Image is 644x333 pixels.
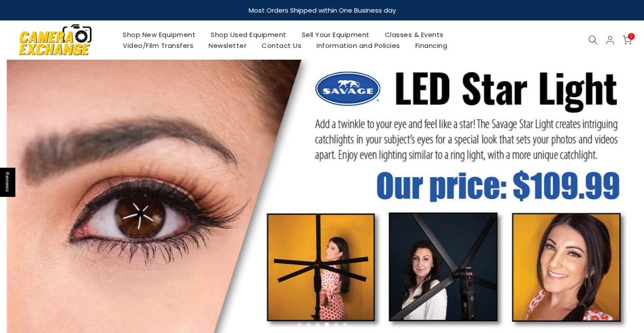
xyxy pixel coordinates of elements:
[408,40,455,51] a: Financing
[115,29,203,40] a: Shop New Equipment
[324,323,329,327] li: Page dot 4
[306,323,311,327] li: Page dot 2
[343,323,347,327] li: Page dot 6
[201,40,254,51] a: Newsletter
[254,40,309,51] a: Contact Us
[249,6,396,15] strong: Most Orders Shipped within One Business day
[115,40,201,51] a: Video/Film Transfers
[628,33,634,40] span: 0
[294,29,377,40] a: Sell Your Equipment
[377,29,451,40] a: Classes & Events
[203,29,294,40] a: Shop Used Equipment
[334,323,338,327] li: Page dot 5
[297,323,302,327] li: Page dot 1
[315,323,320,327] li: Page dot 3
[622,35,632,45] a: 0
[309,40,408,51] a: Information and Policies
